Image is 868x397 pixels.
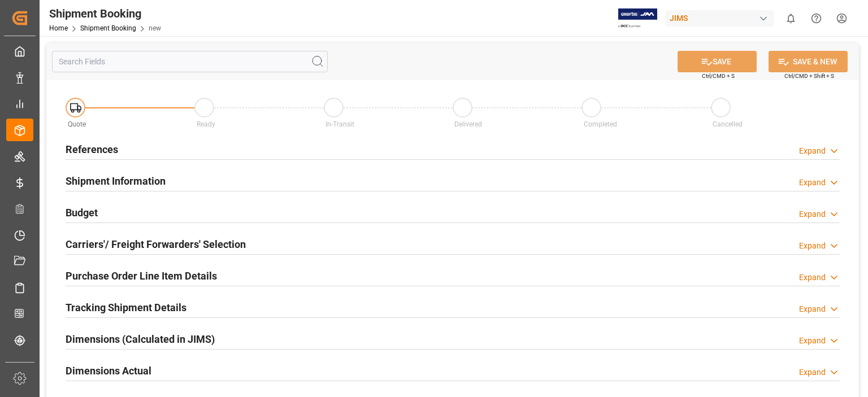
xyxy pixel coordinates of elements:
div: Expand [799,272,826,283]
img: Exertis%20JAM%20-%20Email%20Logo.jpg_1722504956.jpg [618,8,657,28]
h2: Purchase Order Line Item Details [66,268,217,283]
button: Help Center [804,6,829,31]
input: Search Fields [52,51,328,72]
div: Expand [799,145,826,157]
h2: Dimensions (Calculated in JIMS) [66,331,215,347]
div: Shipment Booking [49,5,161,22]
h2: Budget [66,205,98,220]
h2: Shipment Information [66,173,166,189]
span: Delivered [454,120,482,128]
div: Expand [799,240,826,252]
div: Expand [799,335,826,347]
h2: Tracking Shipment Details [66,300,186,315]
span: Quote [68,120,86,128]
a: Home [49,24,68,32]
button: SAVE & NEW [769,51,848,72]
div: Expand [799,367,826,378]
span: In-Transit [325,120,354,128]
h2: References [66,142,118,157]
span: Cancelled [713,120,743,128]
button: SAVE [678,51,757,72]
a: Shipment Booking [80,24,136,32]
span: Ctrl/CMD + S [702,72,735,80]
div: Expand [799,208,826,220]
span: Ready [197,120,215,128]
h2: Dimensions Actual [66,363,151,378]
button: JIMS [665,7,778,29]
span: Ctrl/CMD + Shift + S [784,72,834,80]
h2: Carriers'/ Freight Forwarders' Selection [66,237,246,252]
div: JIMS [665,10,774,27]
div: Expand [799,303,826,315]
span: Completed [584,120,617,128]
div: Expand [799,177,826,189]
button: show 0 new notifications [778,6,804,31]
